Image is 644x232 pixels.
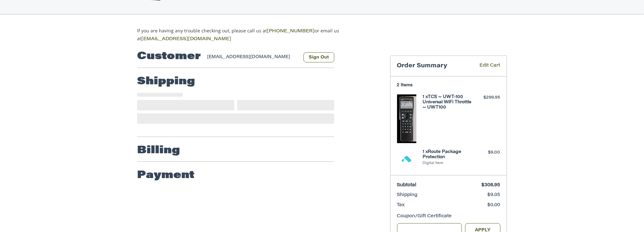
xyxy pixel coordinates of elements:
div: $9.00 [475,149,500,156]
div: $299.95 [475,94,500,101]
span: Shipping [397,193,418,197]
h2: Customer [137,50,201,63]
div: [EMAIL_ADDRESS][DOMAIN_NAME] [207,54,297,62]
h2: Shipping [137,75,195,88]
span: $308.95 [482,183,500,188]
div: Coupon/Gift Certificate [397,213,500,220]
li: Digital Item [423,161,473,166]
span: $9.05 [488,193,500,197]
button: Sign Out [304,52,334,62]
p: If you are having any trouble checking out, please call us at or email us at [137,27,360,43]
h2: Payment [137,169,195,182]
span: Tax [397,203,405,207]
h3: Order Summary [397,62,470,70]
span: $0.00 [488,203,500,207]
a: Edit Cart [470,62,500,70]
h4: 1 x Route Package Protection [423,149,473,160]
span: Subtotal [397,183,417,188]
a: [EMAIL_ADDRESS][DOMAIN_NAME] [141,37,231,41]
h4: 1 x TCS ~ UWT-100 Universal WiFi Throttle ~ UWT100 [423,94,473,110]
a: [PHONE_NUMBER] [267,29,315,34]
h2: Billing [137,144,180,157]
h3: 2 Items [397,83,500,88]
